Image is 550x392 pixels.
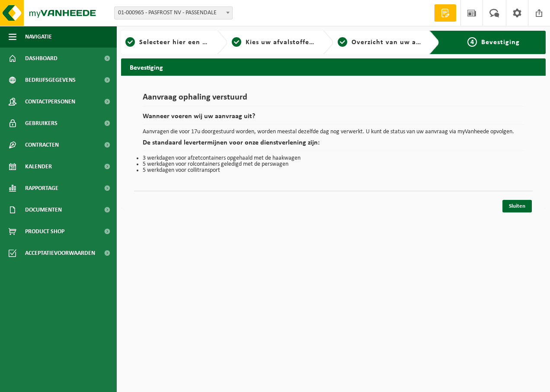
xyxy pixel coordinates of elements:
[121,58,546,75] h2: Bevestiging
[467,37,477,47] span: 4
[502,200,532,212] a: Sluiten
[143,93,524,106] h1: Aanvraag ophaling verstuurd
[114,6,233,19] span: 01-000965 - PASFROST NV - PASSENDALE
[25,199,62,221] span: Documenten
[246,39,365,46] span: Kies uw afvalstoffen en recipiënten
[143,167,524,174] li: 5 werkdagen voor collitransport
[25,156,52,177] span: Kalender
[143,113,524,125] h2: Wanneer voeren wij uw aanvraag uit?
[139,39,233,46] span: Selecteer hier een vestiging
[232,37,241,47] span: 2
[125,37,210,48] a: 1Selecteer hier een vestiging
[25,26,52,48] span: Navigatie
[25,134,59,156] span: Contracten
[143,129,524,135] p: Aanvragen die voor 17u doorgestuurd worden, worden meestal dezelfde dag nog verwerkt. U kunt de s...
[143,155,524,161] li: 3 werkdagen voor afzetcontainers opgehaald met de haakwagen
[25,91,75,112] span: Contactpersonen
[25,48,58,69] span: Dashboard
[25,242,95,264] span: Acceptatievoorwaarden
[25,221,64,242] span: Product Shop
[338,37,347,47] span: 3
[352,39,443,46] span: Overzicht van uw aanvraag
[232,37,317,48] a: 2Kies uw afvalstoffen en recipiënten
[143,139,524,151] h2: De standaard levertermijnen voor onze dienstverlening zijn:
[25,112,58,134] span: Gebruikers
[338,37,422,48] a: 3Overzicht van uw aanvraag
[143,161,524,167] li: 5 werkdagen voor rolcontainers geledigd met de perswagen
[481,39,520,46] span: Bevestiging
[115,7,232,19] span: 01-000965 - PASFROST NV - PASSENDALE
[25,177,58,199] span: Rapportage
[25,69,76,91] span: Bedrijfsgegevens
[125,37,135,47] span: 1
